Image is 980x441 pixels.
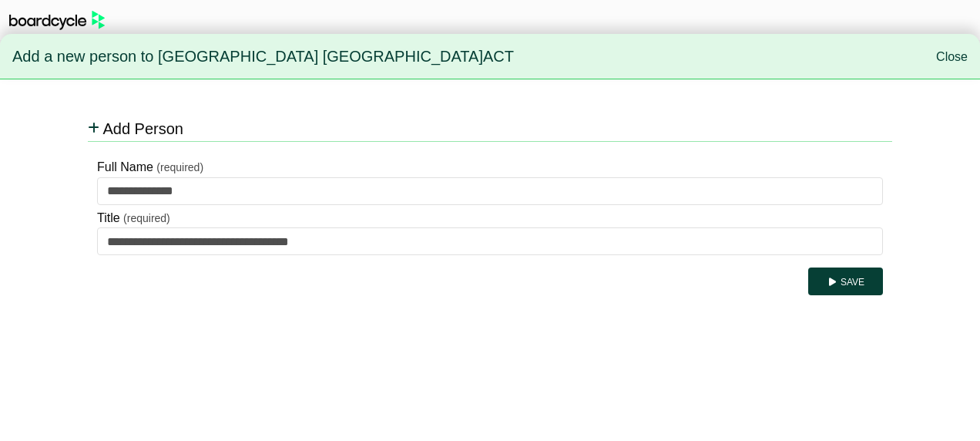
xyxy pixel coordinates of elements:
[808,268,883,295] button: Save
[97,157,153,177] label: Full Name
[123,212,170,224] small: (required)
[12,41,514,73] span: Add a new person to [GEOGRAPHIC_DATA] [GEOGRAPHIC_DATA]ACT
[156,161,203,173] small: (required)
[9,11,105,30] img: BoardcycleBlackGreen-aaafeed430059cb809a45853b8cf6d952af9d84e6e89e1f1685b34bfd5cb7d64.svg
[102,120,183,137] span: Add Person
[936,50,968,63] a: Close
[97,208,120,228] label: Title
